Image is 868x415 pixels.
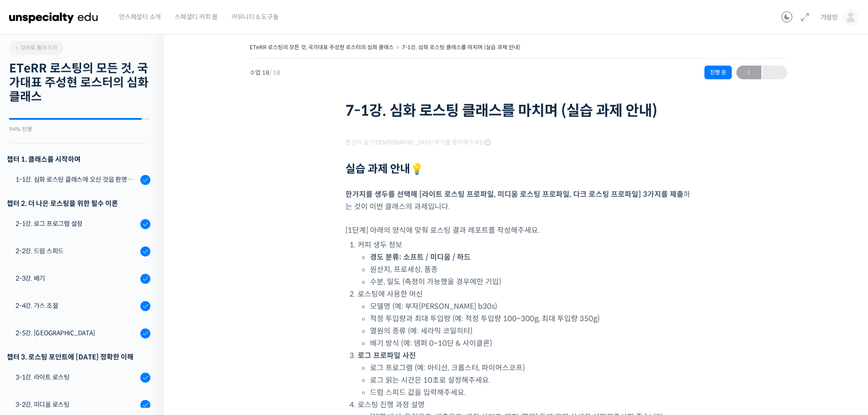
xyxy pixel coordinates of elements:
[704,66,732,79] div: 진행 중
[345,139,491,146] span: 영상이 끊기[DEMOGRAPHIC_DATA] 여기를 클릭해주세요
[345,188,692,213] p: 하는 것이 이번 클래스의 과제입니다.
[7,153,150,165] h3: 챕터 1. 클래스를 시작하며
[736,67,761,79] span: ←
[269,69,280,77] span: / 18
[370,313,692,325] li: 적정 투입량과 최대 투입량 (예: 적정 투입량 100~300g, 최대 투입량 350g)
[345,162,424,176] strong: 실습 과제 안내💡
[370,362,692,374] li: 로그 프로그램 (예: 아티산, 크롭스터, 파이어스코프)
[15,219,138,229] div: 2-1강. 로그 프로그램 설정
[402,44,520,51] a: 7-1강. 심화 로스팅 클래스를 마치며 (실습 과제 안내)
[15,174,138,184] div: 1-1강. 심화 로스팅 클래스에 오신 것을 환영합니다
[736,66,761,79] a: ←이전
[370,252,471,262] strong: 경도 분류: 소프트 / 미디움 / 하드
[15,246,138,256] div: 2-2강. 드럼 스피드
[15,273,138,283] div: 2-3강. 배기
[250,44,394,51] a: ETeRR 로스팅의 모든 것, 국가대표 주성현 로스터의 심화 클래스
[14,44,57,51] span: 강의로 돌아가기
[821,13,838,21] span: 가성민
[345,190,683,199] strong: 한가지를 생두를 선택해 [라이트 로스팅 프로파일, 미디움 로스팅 프로파일, 다크 로스팅 프로파일] 3가지를 제출
[7,351,150,363] div: 챕터 3. 로스팅 포인트에 [DATE] 정확한 이해
[370,276,692,288] li: 수분, 밀도 (측정이 가능했을 경우에만 기입)
[370,337,692,349] li: 배기 방식 (예: 댐퍼 0~10단 & 사이클론)
[358,351,416,360] strong: 로그 프로파일 사진
[9,41,64,55] a: 강의로 돌아가기
[9,127,150,132] div: 94% 진행
[358,239,692,288] li: 커피 생두 정보
[9,61,150,104] h2: ETeRR 로스팅의 모든 것, 국가대표 주성현 로스터의 심화 클래스
[250,70,280,76] span: 수업 18
[370,300,692,313] li: 모델명 (예: 부자[PERSON_NAME] b30s)
[370,325,692,337] li: 열원의 종류 (예: 세라믹 코일히터)
[370,374,692,386] li: 로그 읽는 시간은 10초로 설정해주세요.
[370,263,692,276] li: 원산지, 프로세싱, 품종
[345,102,692,119] h1: 7-1강. 심화 로스팅 클래스를 마치며 (실습 과제 안내)
[15,301,138,311] div: 2-4강. 가스 조절
[370,386,692,399] li: 드럼 스피드 값을 입력해주세요.
[358,288,692,349] li: 로스팅에 사용한 머신
[7,197,150,210] div: 챕터 2. 더 나은 로스팅을 위한 필수 이론
[15,328,138,338] div: 2-5강. [GEOGRAPHIC_DATA]
[15,372,138,382] div: 3-1강. 라이트 로스팅
[345,224,692,236] p: [1단계] 아래의 양식에 맞춰 로스팅 결과 레포트를 작성해주세요.
[15,400,138,410] div: 3-2강. 미디움 로스팅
